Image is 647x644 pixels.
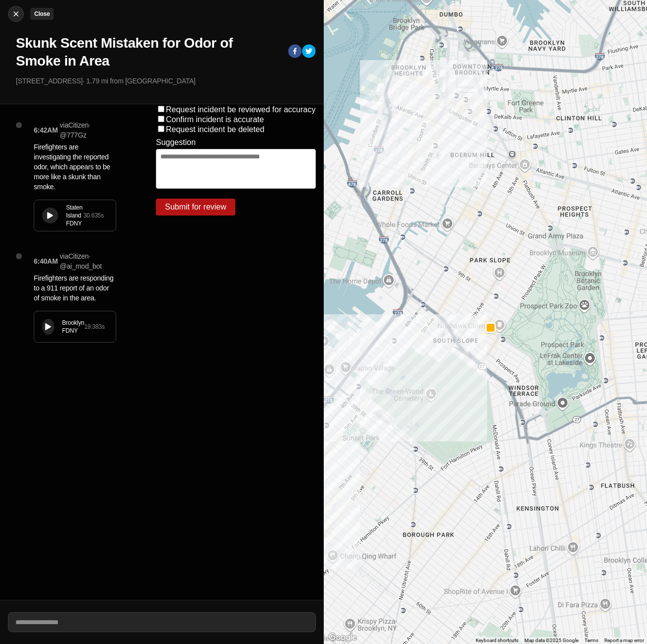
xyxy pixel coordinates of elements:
[34,10,50,17] small: Close
[326,631,359,644] img: Google
[34,125,58,135] p: 6:42AM
[11,9,21,19] img: cancel
[34,256,58,266] p: 6:40AM
[84,323,105,331] div: 19.383 s
[326,631,359,644] a: Open this area in Google Maps (opens a new window)
[166,115,264,124] label: Confirm incident is accurate
[16,34,280,70] h1: Skunk Scent Mistaken for Odor of Smoke in Area
[288,44,302,60] button: facebook
[524,638,578,643] span: Map data ©2025 Google
[66,204,83,227] div: Staten Island FDNY
[166,125,264,134] label: Request incident be deleted
[34,142,116,192] p: Firefighters are investigating the reported odor, which appears to be more like a skunk than smoke.
[156,138,196,147] label: Suggestion
[584,638,598,643] a: Terms (opens in new tab)
[166,105,316,114] label: Request incident be reviewed for accuracy
[60,120,116,140] p: via Citizen · @ 777Gz
[476,637,518,644] button: Keyboard shortcuts
[16,76,316,86] p: [STREET_ADDRESS] · 1.79 mi from [GEOGRAPHIC_DATA]
[83,212,104,219] div: 30.635 s
[60,251,116,271] p: via Citizen · @ ai_mod_bot
[156,199,235,215] button: Submit for review
[34,273,116,303] p: Firefighters are responding to a 911 report of an odor of smoke in the area.
[62,319,84,335] div: Brooklyn FDNY
[604,638,644,643] a: Report a map error
[8,6,24,22] button: cancelClose
[302,44,316,60] button: twitter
